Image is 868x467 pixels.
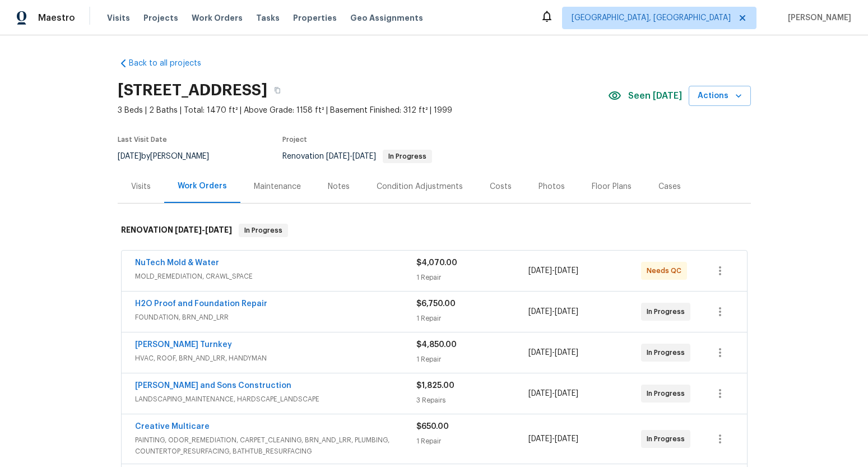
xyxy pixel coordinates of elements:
[592,181,632,192] div: Floor Plans
[118,136,167,143] span: Last Visit Date
[528,388,578,399] span: -
[647,265,686,276] span: Needs QC
[350,12,423,24] span: Geo Assignments
[555,390,578,397] span: [DATE]
[647,433,689,445] span: In Progress
[282,152,432,160] span: Renovation
[555,308,578,316] span: [DATE]
[416,313,529,324] div: 1 Repair
[135,353,416,364] span: HVAC, ROOF, BRN_AND_LRR, HANDYMAN
[689,86,751,107] button: Actions
[628,90,682,101] span: Seen [DATE]
[555,267,578,275] span: [DATE]
[384,153,431,160] span: In Progress
[107,12,130,24] span: Visits
[528,349,552,357] span: [DATE]
[254,181,301,192] div: Maintenance
[555,349,578,357] span: [DATE]
[135,434,416,457] span: PAINTING, ODOR_REMEDIATION, CARPET_CLEANING, BRN_AND_LRR, PLUMBING, COUNTERTOP_RESURFACING, BATHT...
[118,152,141,160] span: [DATE]
[528,390,552,397] span: [DATE]
[118,58,225,69] a: Back to all projects
[416,423,449,431] span: $650.00
[118,105,608,116] span: 3 Beds | 2 Baths | Total: 1470 ft² | Above Grade: 1158 ft² | Basement Finished: 312 ft² | 1999
[539,181,565,192] div: Photos
[175,226,232,234] span: -
[135,300,267,308] a: H2O Proof and Foundation Repair
[178,181,227,192] div: Work Orders
[205,226,232,234] span: [DATE]
[135,394,416,405] span: LANDSCAPING_MAINTENANCE, HARDSCAPE_LANDSCAPE
[528,306,578,317] span: -
[175,226,202,234] span: [DATE]
[416,382,454,390] span: $1,825.00
[416,341,457,349] span: $4,850.00
[293,12,337,24] span: Properties
[528,347,578,358] span: -
[121,224,232,237] h6: RENOVATION
[135,259,219,267] a: NuTech Mold & Water
[416,395,529,406] div: 3 Repairs
[192,12,243,24] span: Work Orders
[416,259,457,267] span: $4,070.00
[256,14,280,22] span: Tasks
[647,347,689,358] span: In Progress
[698,89,742,103] span: Actions
[528,265,578,276] span: -
[555,435,578,443] span: [DATE]
[135,341,232,349] a: [PERSON_NAME] Turnkey
[38,12,75,24] span: Maestro
[647,306,689,317] span: In Progress
[490,181,512,192] div: Costs
[352,152,376,160] span: [DATE]
[118,212,751,248] div: RENOVATION [DATE]-[DATE]In Progress
[118,150,222,163] div: by [PERSON_NAME]
[267,80,287,100] button: Copy Address
[416,300,456,308] span: $6,750.00
[135,312,416,323] span: FOUNDATION, BRN_AND_LRR
[282,136,307,143] span: Project
[326,152,350,160] span: [DATE]
[528,267,552,275] span: [DATE]
[240,225,287,236] span: In Progress
[131,181,151,192] div: Visits
[118,85,267,96] h2: [STREET_ADDRESS]
[377,181,463,192] div: Condition Adjustments
[658,181,681,192] div: Cases
[135,423,210,431] a: Creative Multicare
[572,12,731,24] span: [GEOGRAPHIC_DATA], [GEOGRAPHIC_DATA]
[326,152,376,160] span: -
[416,436,529,447] div: 1 Repair
[328,181,350,192] div: Notes
[647,388,689,399] span: In Progress
[528,435,552,443] span: [DATE]
[528,433,578,445] span: -
[143,12,178,24] span: Projects
[135,382,291,390] a: [PERSON_NAME] and Sons Construction
[416,354,529,365] div: 1 Repair
[783,12,851,24] span: [PERSON_NAME]
[528,308,552,316] span: [DATE]
[135,271,416,282] span: MOLD_REMEDIATION, CRAWL_SPACE
[416,272,529,283] div: 1 Repair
